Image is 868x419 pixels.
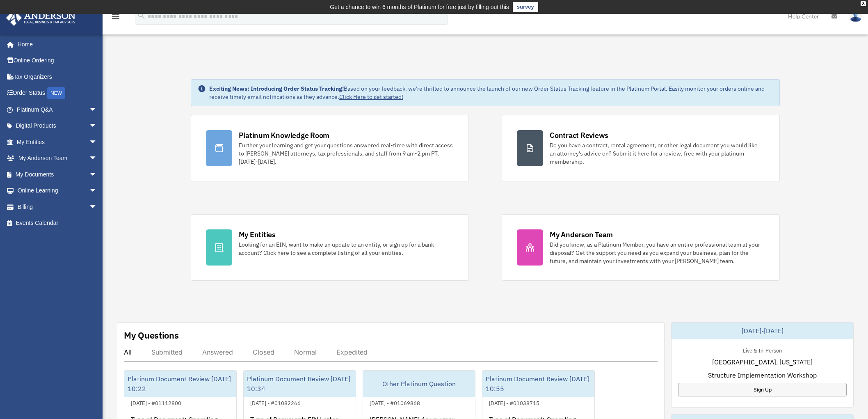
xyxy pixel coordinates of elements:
[363,371,475,397] div: Other Platinum Question
[550,240,765,265] div: Did you know, as a Platinum Member, you have an entire professional team at your disposal? Get th...
[736,346,788,354] div: Live & In-Person
[4,10,78,26] img: Anderson Advisors Platinum Portal
[6,134,110,150] a: My Entitiesarrow_drop_down
[672,323,853,339] div: [DATE]-[DATE]
[339,93,403,101] a: Click Here to get started!
[550,141,765,166] div: Do you have a contract, rental agreement, or other legal document you would like an attorney's ad...
[209,85,344,92] strong: Exciting News: Introducing Order Status Tracking!
[678,383,847,396] a: Sign Up
[6,101,110,118] a: Platinum Q&Aarrow_drop_down
[89,199,105,215] span: arrow_drop_down
[6,199,110,215] a: Billingarrow_drop_down
[6,183,110,199] a: Online Learningarrow_drop_down
[861,1,866,6] div: close
[137,11,146,20] i: search
[482,398,546,407] div: [DATE] - #01038715
[336,348,368,356] div: Expedited
[850,10,862,22] img: User Pic
[89,134,105,151] span: arrow_drop_down
[239,141,454,166] div: Further your learning and get your questions answered real-time with direct access to [PERSON_NAM...
[47,87,65,99] div: NEW
[712,357,813,367] span: [GEOGRAPHIC_DATA], [US_STATE]
[209,85,773,101] div: Based on your feedback, we're thrilled to announce the launch of our new Order Status Tracking fe...
[124,348,132,356] div: All
[6,53,110,69] a: Online Ordering
[550,130,608,140] div: Contract Reviews
[502,214,780,281] a: My Anderson Team Did you know, as a Platinum Member, you have an entire professional team at your...
[708,370,817,380] span: Structure Implementation Workshop
[111,11,121,21] i: menu
[6,36,105,53] a: Home
[89,101,105,118] span: arrow_drop_down
[244,371,356,397] div: Platinum Document Review [DATE] 10:34
[330,2,509,12] div: Get a chance to win 6 months of Platinum for free just by filling out this
[6,85,110,102] a: Order StatusNEW
[124,329,179,341] div: My Questions
[6,69,110,85] a: Tax Organizers
[482,371,594,397] div: Platinum Document Review [DATE] 10:55
[111,14,121,21] a: menu
[191,214,469,281] a: My Entities Looking for an EIN, want to make an update to an entity, or sign up for a bank accoun...
[6,118,110,134] a: Digital Productsarrow_drop_down
[253,348,274,356] div: Closed
[6,150,110,167] a: My Anderson Teamarrow_drop_down
[244,398,307,407] div: [DATE] - #01082266
[89,183,105,199] span: arrow_drop_down
[513,2,538,12] a: survey
[124,371,236,397] div: Platinum Document Review [DATE] 10:22
[89,150,105,167] span: arrow_drop_down
[191,115,469,181] a: Platinum Knowledge Room Further your learning and get your questions answered real-time with dire...
[550,229,613,240] div: My Anderson Team
[239,130,330,140] div: Platinum Knowledge Room
[124,398,188,407] div: [DATE] - #01112800
[89,166,105,183] span: arrow_drop_down
[502,115,780,181] a: Contract Reviews Do you have a contract, rental agreement, or other legal document you would like...
[363,398,427,407] div: [DATE] - #01069868
[239,229,276,240] div: My Entities
[294,348,317,356] div: Normal
[239,240,454,257] div: Looking for an EIN, want to make an update to an entity, or sign up for a bank account? Click her...
[89,118,105,135] span: arrow_drop_down
[202,348,233,356] div: Answered
[6,215,110,231] a: Events Calendar
[151,348,183,356] div: Submitted
[6,166,110,183] a: My Documentsarrow_drop_down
